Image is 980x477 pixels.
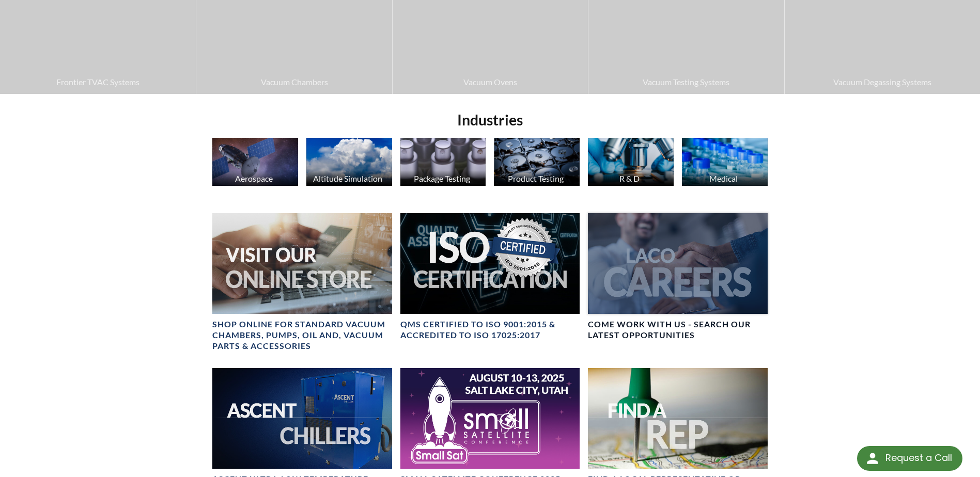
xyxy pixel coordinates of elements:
h4: SHOP ONLINE FOR STANDARD VACUUM CHAMBERS, PUMPS, OIL AND, VACUUM PARTS & ACCESSORIES [212,319,392,351]
div: Medical [680,173,767,183]
img: Perfume Bottles image [400,138,486,186]
div: Product Testing [492,173,579,183]
img: Microscope image [588,138,674,186]
img: Satellite image [212,138,298,186]
div: Request a Call [885,446,952,470]
h4: COME WORK WITH US - SEARCH OUR LATEST OPPORTUNITIES [588,319,767,341]
div: Package Testing [399,173,485,183]
div: R & D [586,173,673,183]
img: round button [864,450,881,467]
div: Altitude Simulation [305,173,391,183]
a: Visit Our Online Store headerSHOP ONLINE FOR STANDARD VACUUM CHAMBERS, PUMPS, OIL AND, VACUUM PAR... [212,213,392,352]
a: Product Testing Hard Drives image [494,138,580,188]
a: Aerospace Satellite image [212,138,298,188]
a: Header for LACO Careers OpportunitiesCOME WORK WITH US - SEARCH OUR LATEST OPPORTUNITIES [588,213,767,341]
a: Altitude Simulation Altitude Simulation, Clouds [306,138,392,188]
h2: Industries [208,110,771,130]
img: Hard Drives image [494,138,580,186]
a: Package Testing Perfume Bottles image [400,138,486,188]
div: Request a Call [857,446,962,471]
h4: QMS CERTIFIED to ISO 9001:2015 & Accredited to ISO 17025:2017 [400,319,580,341]
img: Altitude Simulation, Clouds [306,138,392,186]
span: Vacuum Chambers [201,75,386,89]
img: Medication Bottles image [682,138,768,186]
a: ISO Certification headerQMS CERTIFIED to ISO 9001:2015 & Accredited to ISO 17025:2017 [400,213,580,341]
a: R & D Microscope image [588,138,674,188]
a: Medical Medication Bottles image [682,138,768,188]
span: Vacuum Testing Systems [594,75,779,89]
span: Frontier TVAC Systems [5,75,191,89]
span: Vacuum Ovens [398,75,583,89]
div: Aerospace [211,173,297,183]
span: Vacuum Degassing Systems [790,75,975,89]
